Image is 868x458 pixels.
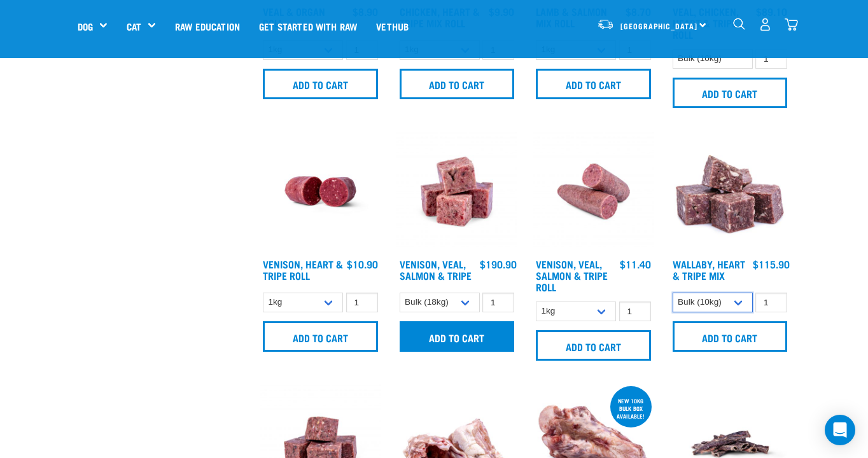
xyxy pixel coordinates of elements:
input: Add to cart [673,321,788,352]
a: Venison, Veal, Salmon & Tripe Roll [536,261,608,289]
img: van-moving.png [597,18,614,30]
input: Add to cart [673,78,788,108]
span: [GEOGRAPHIC_DATA] [620,24,697,28]
input: 1 [619,302,651,321]
div: $115.90 [753,258,790,270]
a: Get started with Raw [249,1,367,52]
img: Venison Veal Salmon Tripe 1651 [533,131,654,253]
a: Dog [78,19,93,34]
div: Open Intercom Messenger [825,415,855,445]
a: Cat [127,19,141,34]
div: $11.40 [620,258,651,270]
input: 1 [482,293,514,312]
a: Raw Education [165,1,249,52]
img: home-icon@2x.png [785,18,798,31]
img: Venison Veal Salmon Tripe 1621 [396,131,518,253]
img: home-icon-1@2x.png [733,18,745,30]
a: Wallaby, Heart & Tripe Mix [673,261,745,278]
div: $10.90 [347,258,378,270]
div: new 10kg bulk box available! [610,391,652,426]
a: Venison, Heart & Tripe Roll [263,261,343,278]
input: Add to cart [536,330,651,361]
input: Add to cart [400,321,515,352]
img: 1174 Wallaby Heart Tripe Mix 01 [669,131,791,253]
input: Add to cart [400,69,515,99]
input: 1 [755,49,787,69]
input: 1 [755,293,787,312]
input: Add to cart [263,321,378,352]
input: Add to cart [263,69,378,99]
img: user.png [759,18,772,31]
div: $190.90 [480,258,517,270]
img: Raw Essentials Venison Heart & Tripe Hypoallergenic Raw Pet Food Bulk Roll Unwrapped [260,131,381,253]
a: Venison, Veal, Salmon & Tripe [400,261,472,278]
input: 1 [346,293,378,312]
input: Add to cart [536,69,651,99]
a: Vethub [367,1,418,52]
